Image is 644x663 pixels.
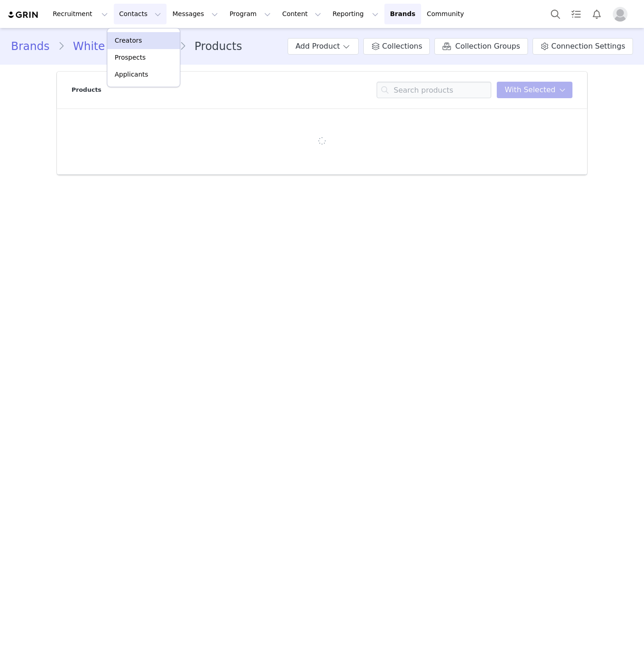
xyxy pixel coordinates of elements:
img: placeholder-profile.jpg [613,7,627,22]
img: grin logo [7,11,39,19]
span: Collections [382,41,422,52]
button: Messages [167,4,223,24]
a: Tasks [566,4,586,24]
p: Prospects [115,53,145,62]
span: Connection Settings [551,41,625,52]
a: Brands [11,38,58,55]
button: Reporting [327,4,384,24]
input: Search products [377,82,491,98]
span: Collection Groups [455,41,520,52]
button: Add Product [288,38,359,55]
p: Creators [115,36,142,45]
button: Search [545,4,566,24]
p: Applicants [115,70,148,79]
p: Products [72,85,101,95]
a: White Fox Boutique [GEOGRAPHIC_DATA] [65,38,179,55]
button: With Selected [497,82,572,98]
button: Content [277,4,327,24]
span: With Selected [505,84,555,95]
button: Recruitment [47,4,113,24]
a: Community [422,4,474,24]
a: Collection Groups [434,38,527,55]
button: Notifications [587,4,607,24]
button: Program [224,4,276,24]
a: Connection Settings [533,38,633,55]
button: Profile [607,7,637,22]
a: Brands [384,4,421,24]
a: Collections [363,38,430,55]
button: Contacts [114,4,167,24]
